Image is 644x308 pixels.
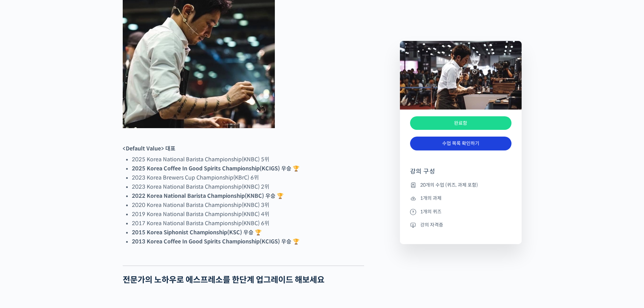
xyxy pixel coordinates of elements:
strong: 전문가의 노하우로 에스프레소를 한단계 업그레이드 해보세요 [123,275,325,285]
li: 2020 Korea National Barista Championship(KNBC) 3위 [132,200,364,210]
strong: 2013 Korea Coffee In Good Spirits Championship(KCIGS) 우승 🏆 [132,238,300,245]
a: 설정 [87,214,130,231]
li: 2017 Korea National Barista Championship(KNBC) 6위 [132,219,364,228]
li: 2019 Korea National Barista Championship(KNBC) 4위 [132,210,364,219]
li: 20개의 수업 (퀴즈, 과제 포함) [410,181,511,189]
span: 설정 [104,224,113,230]
a: 수업 목록 확인하기 [410,137,511,150]
li: 강의 자격증 [410,221,511,229]
span: 대화 [62,225,70,230]
li: 2023 Korea National Barista Championship(KNBC) 2위 [132,182,364,191]
strong: <Default Value> 대표 [123,145,175,152]
strong: 2025 Korea Coffee In Good Spirits Championship(KCIGS) 우승 🏆 [132,165,300,172]
h4: 강의 구성 [410,167,511,181]
li: 2025 Korea National Barista Championship(KNBC) 5위 [132,155,364,164]
strong: 2022 Korea National Barista Championship(KNBC) 우승 🏆 [132,192,284,199]
li: 2023 Korea Brewers Cup Championship(KBrC) 6위 [132,173,364,182]
a: 대화 [45,214,87,231]
span: 홈 [21,224,25,230]
strong: 2015 Korea Siphonist Championship(KSC) 우승 🏆 [132,229,262,236]
li: 1개의 과제 [410,194,511,203]
div: 완료함 [410,116,511,130]
li: 1개의 퀴즈 [410,208,511,216]
a: 홈 [2,214,45,231]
